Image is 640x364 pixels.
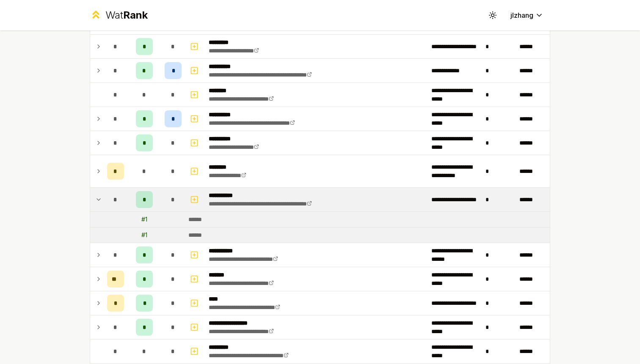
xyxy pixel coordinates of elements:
[123,9,148,21] span: Rank
[141,215,147,224] div: # 1
[90,8,148,22] a: WatRank
[510,10,533,20] span: jlzhang
[105,8,148,22] div: Wat
[141,231,147,239] div: # 1
[504,8,550,23] button: jlzhang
